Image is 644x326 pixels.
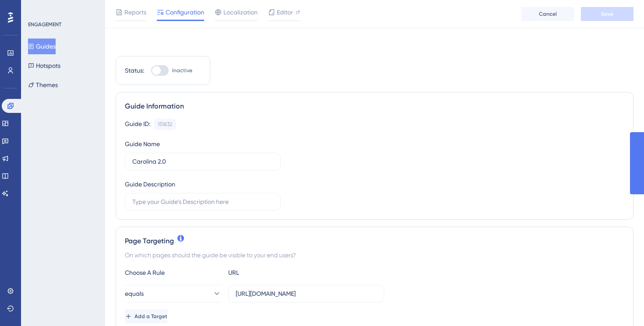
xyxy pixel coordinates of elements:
[125,285,221,302] button: equals
[601,11,613,18] span: Save
[125,119,150,130] div: Guide ID:
[125,250,624,260] div: On which pages should the guide be visible to your end users?
[166,7,204,18] span: Configuration
[539,11,557,18] span: Cancel
[124,7,146,18] span: Reports
[125,101,624,112] div: Guide Information
[125,267,221,278] div: Choose A Rule
[125,139,160,149] div: Guide Name
[125,288,144,299] span: equals
[125,65,144,76] div: Status:
[228,267,325,278] div: URL
[132,157,273,166] input: Type your Guide’s Name here
[28,39,56,54] button: Guides
[132,197,273,207] input: Type your Guide’s Description here
[172,67,192,74] span: Inactive
[277,7,293,18] span: Editor
[521,7,574,21] button: Cancel
[134,313,167,320] span: Add a Target
[607,291,633,318] iframe: UserGuiding AI Assistant Launcher
[158,121,172,128] div: 151832
[581,7,633,21] button: Save
[28,58,60,74] button: Hotspots
[125,179,175,189] div: Guide Description
[125,236,624,246] div: Page Targeting
[125,309,167,323] button: Add a Target
[236,289,377,298] input: yourwebsite.com/path
[28,77,58,93] button: Themes
[223,7,258,18] span: Localization
[28,21,61,28] div: ENGAGEMENT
